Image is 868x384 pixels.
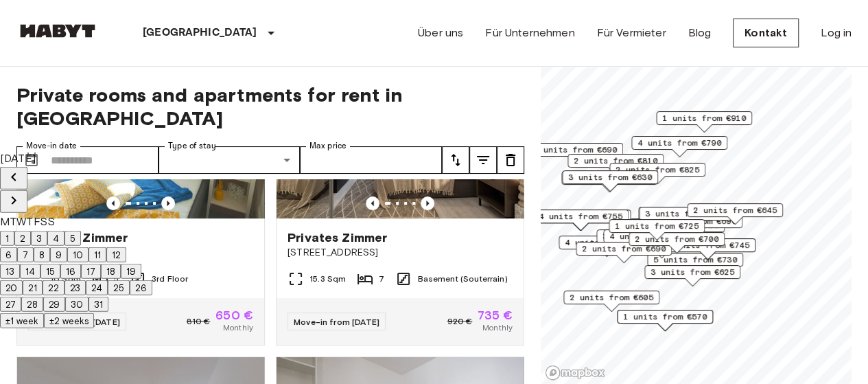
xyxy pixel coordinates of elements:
a: Für Unternehmen [485,25,574,41]
span: 2 units from €645 [693,204,777,216]
span: 4 units from €755 [539,210,622,223]
span: 735 € [478,309,513,321]
div: Map marker [567,154,664,175]
div: Map marker [562,170,658,192]
span: 4 units from €790 [637,137,721,149]
button: 2 [14,231,31,246]
div: Map marker [603,229,699,251]
button: Previous image [161,196,175,210]
span: Privates Zimmer [288,229,387,246]
button: 30 [65,297,89,312]
button: 17 [81,264,101,279]
p: [GEOGRAPHIC_DATA] [143,25,257,41]
span: 15.3 Sqm [309,273,346,285]
span: 2 units from €825 [615,163,699,176]
div: Map marker [609,163,705,184]
button: 11 [89,247,106,262]
span: 2 units from €690 [582,242,666,255]
span: 3 units from €745 [666,239,749,251]
label: Type of stay [168,140,216,152]
img: Habyt [16,24,99,38]
span: Monthly [482,321,513,334]
span: Wednesday [16,215,26,228]
button: 28 [21,297,43,312]
div: Map marker [559,236,655,257]
span: 3 units from €625 [650,266,734,278]
button: 14 [20,264,40,279]
button: 24 [86,280,108,295]
button: ±2 weeks [44,313,94,328]
button: 23 [64,280,86,295]
div: Map marker [527,143,623,164]
button: 9 [50,247,67,262]
span: 2 units from €700 [635,233,718,245]
button: 18 [101,264,121,279]
div: Map marker [687,203,783,225]
span: 3 units from €630 [568,171,652,183]
a: Marketing picture of unit DE-02-004-006-05HFPrevious imagePrevious imagePrivates Zimmer[STREET_AD... [276,53,524,346]
span: [STREET_ADDRESS] [288,246,513,260]
button: 19 [121,264,141,279]
label: Move-in date [26,140,77,152]
button: 15 [40,264,60,279]
span: 1 units from €725 [615,220,699,232]
button: tune [497,146,524,174]
span: 1 units from €910 [662,112,746,124]
span: 3 units from €800 [645,207,729,220]
label: Max price [309,140,347,152]
span: 920 € [447,315,472,328]
div: Map marker [629,218,725,240]
span: Basement (Souterrain) [417,273,507,285]
span: 7 [379,273,384,285]
div: Map marker [617,310,713,331]
span: 2 units from €810 [574,155,657,167]
div: Map marker [639,207,735,228]
span: 1 units from €570 [623,310,707,323]
span: Monthly [223,321,253,334]
a: Kontakt [733,19,799,47]
span: Friday [34,215,40,228]
div: Map marker [576,242,672,263]
a: Blog [688,25,711,41]
div: Map marker [563,291,659,312]
div: Map marker [629,232,725,253]
button: 29 [43,297,65,312]
div: Map marker [656,111,752,133]
button: Previous image [366,196,379,210]
button: 8 [34,247,50,262]
button: 7 [17,247,34,262]
span: 1 units from €690 [533,144,617,156]
span: 5 units from €730 [653,253,737,266]
span: 3 units from €825 [602,230,686,242]
div: Map marker [530,210,631,231]
div: Map marker [631,136,727,157]
span: Private rooms and apartments for rent in [GEOGRAPHIC_DATA] [16,83,524,130]
div: Map marker [596,229,692,251]
button: 26 [130,280,152,295]
button: tune [469,146,497,174]
a: Für Vermieter [596,25,666,41]
button: tune [442,146,469,174]
a: Mapbox logo [545,365,605,381]
span: Sunday [47,215,55,228]
span: 4 units from €785 [565,236,648,249]
span: 3rd Floor [152,273,188,285]
a: Log in [821,25,852,41]
div: Map marker [638,207,734,228]
button: 12 [106,247,126,262]
button: 5 [64,231,81,246]
a: Über uns [418,25,463,41]
div: Map marker [609,219,705,240]
span: Move-in from [DATE] [294,317,379,327]
span: Thursday [26,215,33,228]
span: 650 € [215,309,253,321]
button: 21 [23,280,43,295]
button: 10 [67,247,89,262]
div: Map marker [561,171,657,192]
button: 22 [43,280,64,295]
button: 16 [60,264,81,279]
button: 31 [89,297,108,312]
div: Map marker [647,253,743,274]
button: 4 [47,231,64,246]
button: Previous image [421,196,434,210]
